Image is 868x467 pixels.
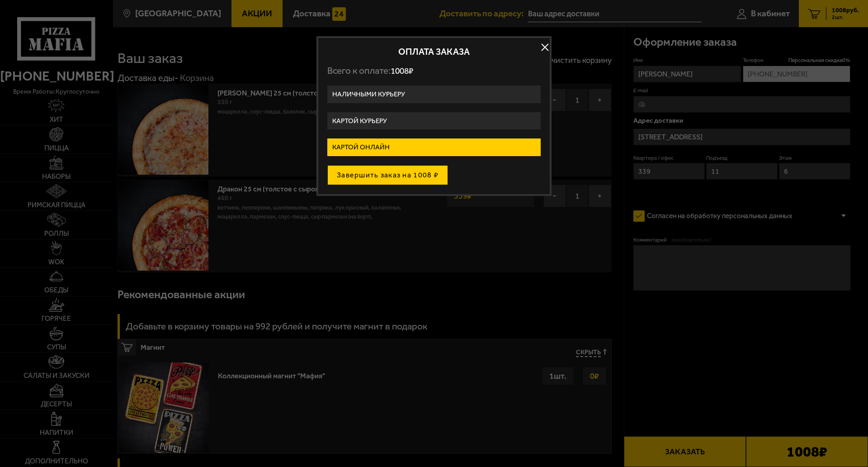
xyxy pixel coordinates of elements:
label: Картой курьеру [327,112,541,130]
label: Картой онлайн [327,138,541,156]
h2: Оплата заказа [327,47,541,56]
label: Наличными курьеру [327,86,541,103]
span: 1008 ₽ [391,66,413,76]
button: Завершить заказ на 1008 ₽ [327,165,448,185]
p: Всего к оплате: [327,65,541,76]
